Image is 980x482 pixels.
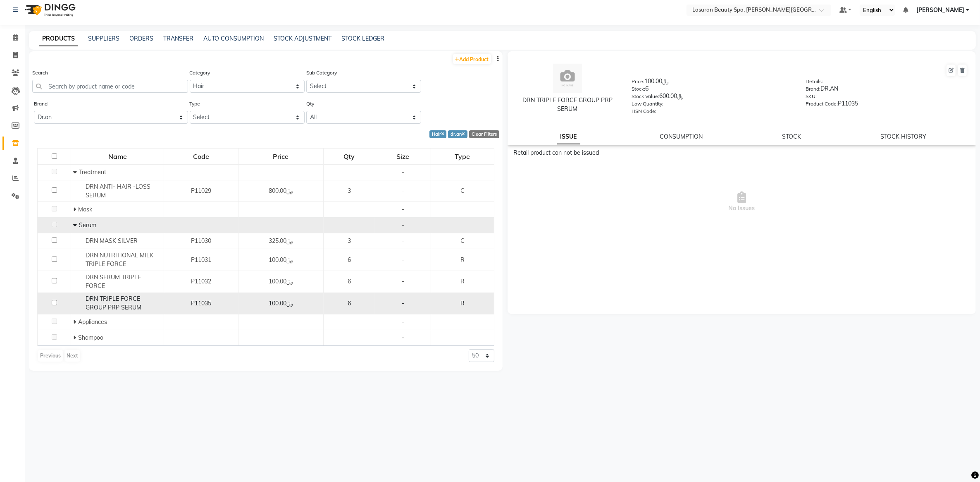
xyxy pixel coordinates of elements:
div: P11035 [806,99,968,111]
span: 6 [348,300,351,307]
a: ORDERS [129,35,153,42]
span: - [402,237,404,245]
div: DRN TRIPLE FORCE GROUP PRP SERUM [516,96,620,113]
div: DR.AN [806,84,968,96]
span: - [402,206,404,213]
span: ﷼800.00 [269,187,293,194]
a: STOCK LEDGER [341,35,384,42]
img: avatar [553,64,582,93]
span: P11032 [191,278,211,285]
div: Hair [429,130,447,138]
div: Qty [324,149,374,164]
span: 6 [348,256,351,264]
span: 3 [348,187,351,194]
span: Collapse Row [73,168,79,176]
span: P11029 [191,187,211,194]
label: SKU: [806,93,817,100]
label: Qty [306,100,314,108]
span: - [402,334,404,341]
label: Brand: [806,85,821,93]
span: P11030 [191,237,211,245]
label: Search [32,69,48,77]
span: Collapse Row [73,221,79,229]
span: ﷼100.00 [269,256,293,264]
span: ﷼100.00 [269,300,293,307]
label: Category [190,69,210,77]
span: DRN NUTRITIONAL MILK TRIPLE FORCE [86,252,153,268]
div: ﷼100.00 [632,77,793,89]
span: DRN MASK SILVER [86,237,138,245]
span: P11035 [191,300,211,307]
span: - [402,221,404,229]
div: Code [165,149,237,164]
label: Low Quantity: [632,100,663,108]
div: Clear Filters [469,130,499,138]
span: Appliances [78,318,107,326]
a: STOCK [782,133,801,140]
span: - [402,278,404,285]
span: - [402,187,404,194]
a: TRANSFER [163,35,193,42]
span: Shampoo [78,334,103,341]
div: dr.an [448,130,467,138]
span: - [402,300,404,307]
span: Serum [79,221,96,229]
a: STOCK HISTORY [880,133,926,140]
span: Expand Row [73,206,78,213]
span: Treatment [79,168,106,176]
div: Type [432,149,493,164]
span: - [402,318,404,326]
div: ﷼600.00 [632,92,793,103]
span: C [460,237,465,245]
label: Brand [34,100,48,108]
a: AUTO CONSUMPTION [203,35,264,42]
div: Size [376,149,431,164]
div: Price [239,149,323,164]
label: Sub Category [306,69,337,77]
label: Details: [806,78,823,85]
a: Add Product [453,54,491,64]
a: STOCK ADJUSTMENT [274,35,331,42]
a: CONSUMPTION [660,133,703,140]
a: SUPPLIERS [88,35,119,42]
label: Stock: [632,85,645,93]
span: P11031 [191,256,211,264]
span: R [460,300,465,307]
label: Product Code: [806,100,838,108]
label: HSN Code: [632,108,656,115]
span: R [460,256,465,264]
span: No Issues [514,161,970,243]
a: ISSUE [557,129,580,144]
span: Expand Row [73,334,78,341]
div: Retail product can not be issued [514,149,970,157]
span: R [460,278,465,285]
span: 3 [348,237,351,245]
span: - [402,256,404,264]
span: DRN TRIPLE FORCE GROUP PRP SERUM [86,295,141,311]
span: Mask [78,206,92,213]
span: [PERSON_NAME] [916,6,964,14]
span: ﷼100.00 [269,278,293,285]
label: Price: [632,78,644,85]
label: Type [190,100,200,108]
input: Search by product name or code [32,80,188,93]
div: 6 [632,84,793,96]
span: DRN SERUM TRIPLE FORCE [86,273,141,290]
a: PRODUCTS [39,31,78,46]
span: C [460,187,465,194]
label: Stock Value: [632,93,659,100]
span: 6 [348,278,351,285]
span: DRN ANTI- HAIR -LOSS SERUM [86,183,150,199]
span: - [402,168,404,176]
div: Name [72,149,163,164]
span: ﷼325.00 [269,237,293,245]
span: Expand Row [73,318,78,326]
